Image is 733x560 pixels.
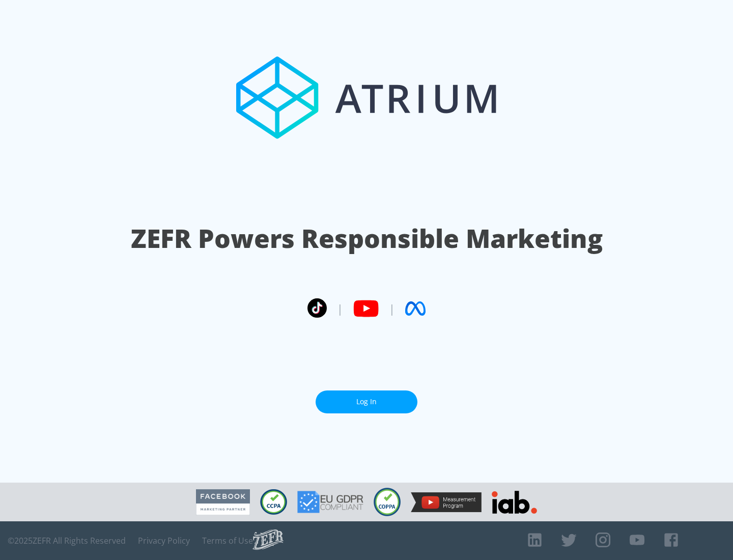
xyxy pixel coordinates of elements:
img: COPPA Compliant [374,488,401,516]
a: Privacy Policy [138,536,190,546]
a: Log In [316,390,417,413]
img: Facebook Marketing Partner [196,489,250,515]
a: Terms of Use [202,536,253,546]
span: © 2025 ZEFR All Rights Reserved [8,536,126,546]
img: YouTube Measurement Program [411,492,482,512]
h1: ZEFR Powers Responsible Marketing [131,221,603,256]
span: | [337,301,343,316]
img: IAB [492,491,537,514]
span: | [389,301,395,316]
img: CCPA Compliant [260,489,287,515]
img: GDPR Compliant [297,491,363,513]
